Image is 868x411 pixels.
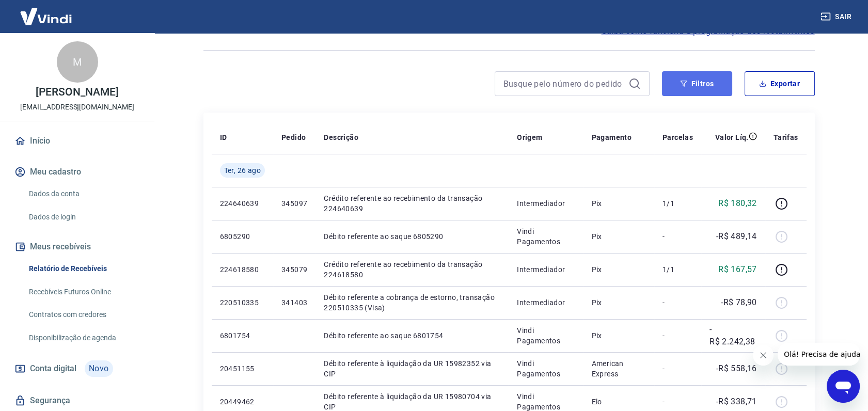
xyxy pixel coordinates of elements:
[324,358,500,379] p: Débito referente à liquidação da UR 15982352 via CIP
[281,198,307,209] p: 345097
[12,235,142,258] button: Meus recebíveis
[324,292,500,313] p: Débito referente a cobrança de estorno, transação 220510335 (Visa)
[818,7,856,26] button: Sair
[12,1,80,32] img: Vindi
[517,226,575,247] p: Vindi Pagamentos
[324,132,358,143] p: Descrição
[662,71,732,96] button: Filtros
[778,343,860,366] iframe: Mensagem da empresa
[25,304,142,325] a: Contratos com credores
[662,198,693,209] p: 1/1
[827,370,860,403] iframe: Botão para abrir a janela de mensagens
[220,132,227,143] p: ID
[591,198,646,209] p: Pix
[20,102,134,113] p: [EMAIL_ADDRESS][DOMAIN_NAME]
[281,297,307,308] p: 341403
[324,231,500,242] p: Débito referente ao saque 6805290
[662,363,693,374] p: -
[591,397,646,407] p: Elo
[662,397,693,407] p: -
[716,362,757,375] p: -R$ 558,16
[6,7,87,15] span: Olá! Precisa de ajuda?
[721,296,757,309] p: -R$ 78,90
[12,130,142,152] a: Início
[220,198,265,209] p: 224640639
[25,281,142,303] a: Recebíveis Futuros Online
[503,76,624,91] input: Busque pelo número do pedido
[281,132,306,143] p: Pedido
[517,358,575,379] p: Vindi Pagamentos
[12,356,142,381] a: Conta digitalNovo
[662,264,693,275] p: 1/1
[25,207,142,228] a: Dados de login
[30,361,76,376] span: Conta digital
[591,132,632,143] p: Pagamento
[662,231,693,242] p: -
[709,323,756,348] p: -R$ 2.242,38
[220,397,265,407] p: 20449462
[662,297,693,308] p: -
[591,264,646,275] p: Pix
[220,297,265,308] p: 220510335
[324,330,500,341] p: Débito referente ao saque 6801754
[745,71,815,96] button: Exportar
[662,330,693,341] p: -
[25,258,142,279] a: Relatório de Recebíveis
[281,264,307,275] p: 345079
[716,396,757,408] p: -R$ 338,71
[517,325,575,346] p: Vindi Pagamentos
[324,193,500,214] p: Crédito referente ao recebimento da transação 224640639
[718,263,757,276] p: R$ 167,57
[220,264,265,275] p: 224618580
[220,363,265,374] p: 20451155
[517,264,575,275] p: Intermediador
[591,330,646,341] p: Pix
[718,197,757,210] p: R$ 180,32
[753,345,774,366] iframe: Fechar mensagem
[25,327,142,349] a: Disponibilização de agenda
[591,231,646,242] p: Pix
[517,132,542,143] p: Origem
[517,297,575,308] p: Intermediador
[25,183,142,204] a: Dados da conta
[12,161,142,183] button: Meu cadastro
[517,198,575,209] p: Intermediador
[591,358,646,379] p: American Express
[591,297,646,308] p: Pix
[220,231,265,242] p: 6805290
[224,165,261,176] span: Ter, 26 ago
[220,330,265,341] p: 6801754
[57,41,98,83] div: M
[85,360,113,377] span: Novo
[36,87,118,98] p: [PERSON_NAME]
[774,132,798,143] p: Tarifas
[715,132,749,143] p: Valor Líq.
[324,259,500,280] p: Crédito referente ao recebimento da transação 224618580
[662,132,693,143] p: Parcelas
[716,230,757,243] p: -R$ 489,14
